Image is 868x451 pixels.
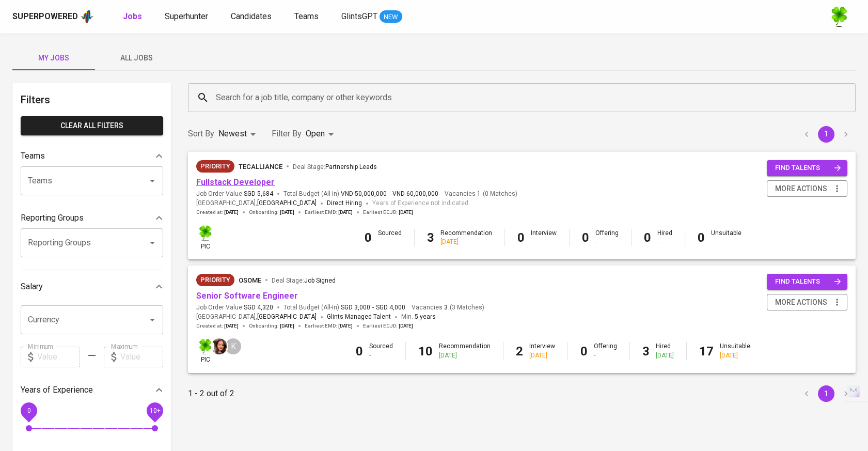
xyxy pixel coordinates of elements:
[21,116,163,135] button: Clear All filters
[341,10,402,23] a: GlintsGPT NEW
[249,322,294,330] span: Onboarding :
[775,162,841,174] span: find talents
[21,212,84,224] p: Reporting Groups
[224,322,239,330] span: [DATE]
[188,128,214,140] p: Sort By
[294,10,321,23] a: Teams
[272,128,302,140] p: Filter By
[21,146,163,166] div: Teams
[580,344,588,359] b: 0
[196,209,239,216] span: Created at :
[378,229,402,246] div: Sourced
[145,236,160,250] button: Open
[767,160,847,176] button: find talents
[797,385,856,402] nav: pagination navigation
[304,277,336,284] span: Job Signed
[196,322,239,330] span: Created at :
[767,180,847,197] button: more actions
[415,313,436,320] span: 5 years
[767,294,847,311] button: more actions
[239,276,261,284] span: Osome
[369,342,393,360] div: Sourced
[145,174,160,188] button: Open
[120,347,163,367] input: Value
[389,190,390,198] span: -
[196,177,275,187] a: Fullstack Developer
[80,9,94,24] img: app logo
[244,190,273,198] span: SGD 5,684
[325,163,377,170] span: Partnership Leads
[280,322,294,330] span: [DATE]
[231,11,272,21] span: Candidates
[363,322,413,330] span: Earliest ECJD :
[399,322,413,330] span: [DATE]
[656,342,674,360] div: Hired
[698,230,705,245] b: 0
[197,225,213,241] img: f9493b8c-82b8-4f41-8722-f5d69bb1b761.jpg
[21,208,163,228] div: Reporting Groups
[401,313,436,320] span: Min.
[145,313,160,327] button: Open
[380,12,402,22] span: NEW
[476,190,481,198] span: 1
[21,281,43,293] p: Salary
[272,277,336,284] span: Deal Stage :
[818,126,834,143] button: page 1
[818,385,834,402] button: page 1
[21,150,45,162] p: Teams
[149,407,160,414] span: 10+
[196,160,234,173] div: New Job received from Demand Team
[443,303,448,312] span: 3
[656,351,674,360] div: [DATE]
[196,312,317,322] span: [GEOGRAPHIC_DATA] ,
[594,342,617,360] div: Offering
[720,342,750,360] div: Unsuitable
[767,274,847,290] button: find talents
[699,344,714,359] b: 17
[418,344,433,359] b: 10
[231,10,274,23] a: Candidates
[211,338,227,354] img: thao.thai@glints.com
[363,209,413,216] span: Earliest ECJD :
[338,209,353,216] span: [DATE]
[196,198,317,209] span: [GEOGRAPHIC_DATA] ,
[305,322,353,330] span: Earliest EMD :
[218,125,259,144] div: Newest
[341,190,387,198] span: VND 50,000,000
[517,230,525,245] b: 0
[829,6,849,27] img: f9493b8c-82b8-4f41-8722-f5d69bb1b761.jpg
[412,303,484,312] span: Vacancies ( 3 Matches )
[376,303,405,312] span: SGD 4,000
[378,238,402,246] div: -
[711,229,741,246] div: Unsuitable
[244,303,273,312] span: SGD 4,320
[775,276,841,288] span: find talents
[529,342,555,360] div: Interview
[12,9,94,24] a: Superpoweredapp logo
[19,52,89,65] span: My Jobs
[327,313,391,320] span: Glints Managed Talent
[439,342,491,360] div: Recommendation
[305,209,353,216] span: Earliest EMD :
[582,230,589,245] b: 0
[372,198,470,209] span: Years of Experience not indicated.
[165,11,208,21] span: Superhunter
[365,230,372,245] b: 0
[196,224,214,251] div: pic
[188,387,234,400] p: 1 - 2 out of 2
[369,351,393,360] div: -
[775,182,827,195] span: more actions
[101,52,171,65] span: All Jobs
[224,209,239,216] span: [DATE]
[338,322,353,330] span: [DATE]
[372,303,374,312] span: -
[27,407,30,414] span: 0
[29,119,155,132] span: Clear All filters
[21,276,163,297] div: Salary
[196,303,273,312] span: Job Order Value
[341,303,370,312] span: SGD 3,000
[283,303,405,312] span: Total Budget (All-In)
[239,163,282,170] span: TecAlliance
[356,344,363,359] b: 0
[720,351,750,360] div: [DATE]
